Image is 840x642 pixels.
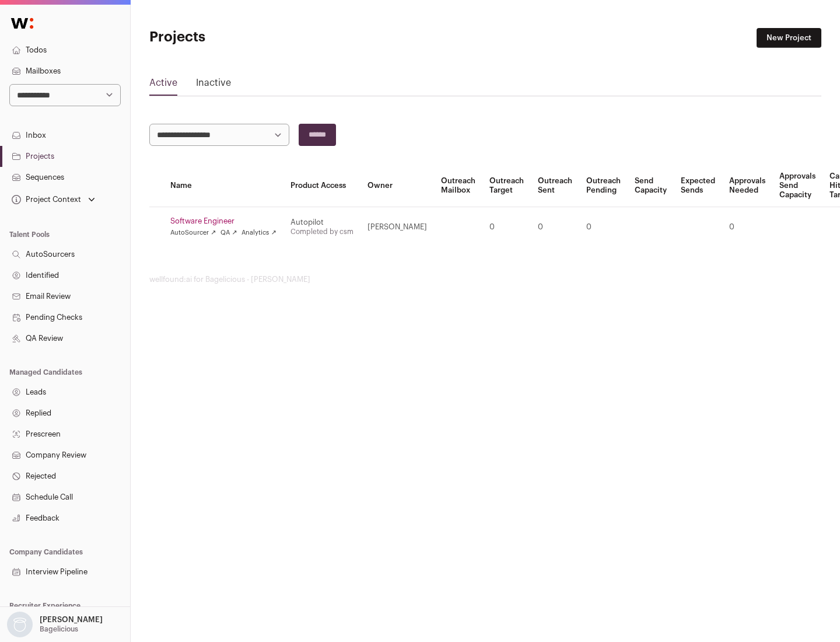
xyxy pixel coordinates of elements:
[40,624,78,634] p: Bagelicious
[531,207,579,247] td: 0
[170,217,276,226] a: Software Engineer
[531,165,579,207] th: Outreach Sent
[283,165,360,207] th: Product Access
[722,207,772,247] td: 0
[434,165,482,207] th: Outreach Mailbox
[170,228,216,238] a: AutoSourcer ↗
[722,165,772,207] th: Approvals Needed
[290,228,353,235] a: Completed by csm
[7,612,33,637] img: nopic.png
[482,207,531,247] td: 0
[360,207,434,247] td: [PERSON_NAME]
[290,218,353,227] div: Autopilot
[220,228,237,238] a: QA ↗
[482,165,531,207] th: Outreach Target
[772,165,822,207] th: Approvals Send Capacity
[149,275,821,284] footer: wellfound:ai for Bagelicious - [PERSON_NAME]
[628,165,674,207] th: Send Capacity
[149,76,177,95] a: Active
[242,228,276,238] a: Analytics ↗
[674,165,722,207] th: Expected Sends
[9,191,97,208] button: Open dropdown
[163,165,283,207] th: Name
[40,615,103,624] p: [PERSON_NAME]
[5,12,40,35] img: Wellfound
[360,165,434,207] th: Owner
[579,165,628,207] th: Outreach Pending
[196,76,231,95] a: Inactive
[579,207,628,247] td: 0
[757,28,821,48] a: New Project
[149,28,373,47] h1: Projects
[9,195,81,204] div: Project Context
[5,612,105,637] button: Open dropdown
